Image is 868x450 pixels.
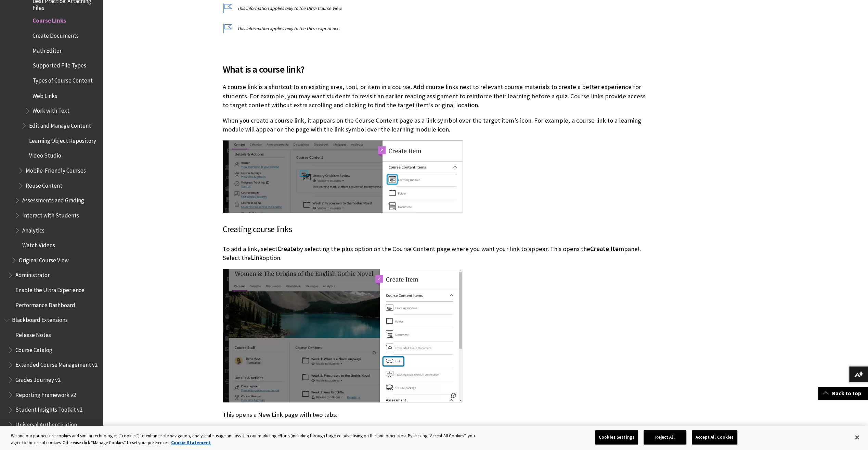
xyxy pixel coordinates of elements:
[223,269,462,402] img: Image of Course Content page with Create Item panel open. A blue box highlights the Link option i...
[11,433,477,446] div: We and our partners use cookies and similar technologies (“cookies”) to enhance site navigation, ...
[850,430,865,445] button: Close
[29,135,96,144] span: Learning Object Repository
[692,430,737,445] button: Accept All Cookies
[277,245,296,253] span: Create
[818,387,868,400] a: Back to top
[223,62,647,76] span: What is a course link?
[15,404,82,413] span: Student Insights Toolkit v2
[223,25,647,32] p: This information applies only to the Ultra experience.
[33,105,69,114] span: Work with Text
[15,329,51,338] span: Release Notes
[223,140,462,213] img: image of course link icon on Course Content page and learning module icon on Create Item panel
[22,239,55,248] span: Watch Videos
[223,116,647,134] p: When you create a course link, it appears on the Course Content page as a link symbol over the ta...
[33,60,86,69] span: Supported File Types
[251,254,262,262] span: Link
[15,389,76,398] span: Reporting Framework v2
[22,194,84,203] span: Assessments and Grading
[4,314,99,435] nav: Book outline for Blackboard Extensions
[595,430,638,445] button: Cookies Settings
[33,15,66,24] span: Course Links
[15,269,50,278] span: Administrator
[22,209,79,218] span: Interact with Students
[12,314,68,323] span: Blackboard Extensions
[15,344,52,353] span: Course Catalog
[223,410,647,419] p: This opens a New Link page with two tabs:
[15,374,61,383] span: Grades Journey v2
[29,120,91,129] span: Edit and Manage Content
[29,150,61,159] span: Video Studio
[223,223,647,236] h3: Creating course links
[19,254,69,263] span: Original Course View
[33,75,93,84] span: Types of Course Content
[223,5,647,12] p: This information applies only to the Ultra Course View.
[15,359,98,368] span: Extended Course Management v2
[644,430,686,445] button: Reject All
[33,30,79,39] span: Create Documents
[15,418,98,435] span: Universal Authentication Solution v2
[26,164,86,174] span: Mobile-Friendly Courses
[171,440,211,446] a: More information about your privacy, opens in a new tab
[33,45,62,54] span: Math Editor
[26,179,62,189] span: Reuse Content
[590,245,624,253] span: Create Item
[22,224,44,234] span: Analytics
[223,83,647,110] p: A course link is a shortcut to an existing area, tool, or item in a course. Add course links next...
[15,284,85,293] span: Enable the Ultra Experience
[33,90,57,99] span: Web Links
[15,299,75,308] span: Performance Dashboard
[223,245,647,262] p: To add a link, select by selecting the plus option on the Course Content page where you want your...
